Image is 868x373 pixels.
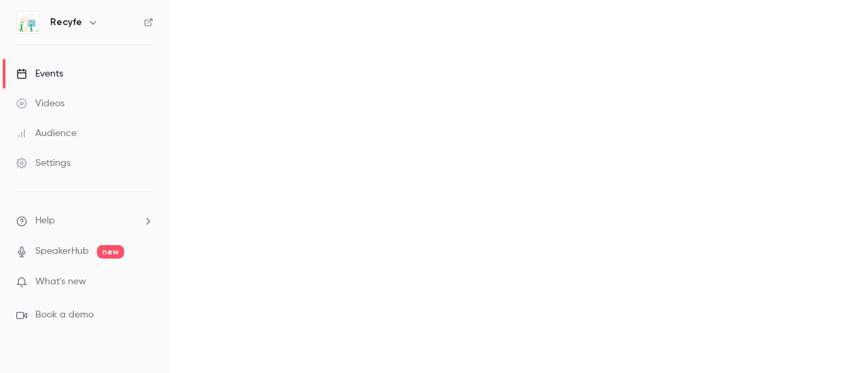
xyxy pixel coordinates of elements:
[35,308,94,322] span: Book a demo
[35,275,86,289] span: What's new
[16,214,153,228] li: help-dropdown-opener
[16,127,77,140] div: Audience
[35,214,55,228] span: Help
[16,67,63,81] div: Events
[50,16,82,29] h6: Recyfe
[97,245,124,259] span: new
[35,244,89,259] a: SpeakerHub
[16,156,71,170] div: Settings
[17,12,39,33] img: Recyfe
[16,97,64,110] div: Videos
